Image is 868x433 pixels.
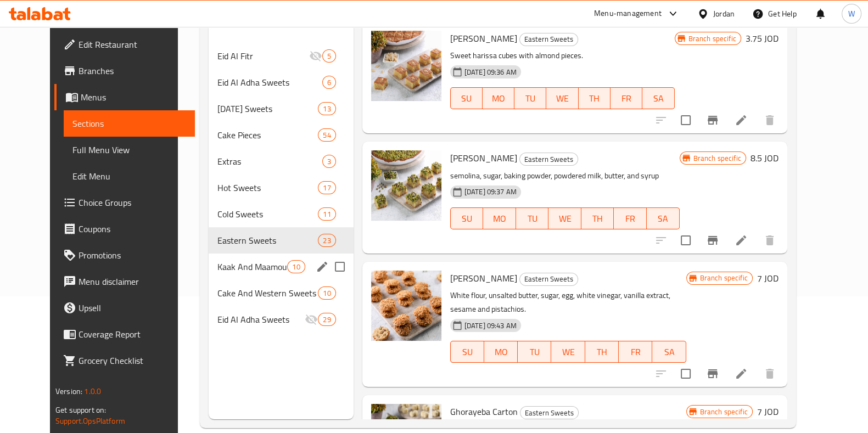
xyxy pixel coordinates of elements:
[79,64,186,77] span: Branches
[217,49,309,63] span: Eid Al Fitr
[64,137,195,163] a: Full Menu View
[450,150,517,166] span: [PERSON_NAME]
[79,196,186,209] span: Choice Groups
[79,38,186,51] span: Edit Restaurant
[209,227,353,254] div: Eastern Sweets23
[614,207,647,229] button: FR
[520,406,579,419] div: Eastern Sweets
[322,76,336,89] div: items
[72,143,186,156] span: Full Menu View
[594,7,662,20] div: Menu-management
[551,341,585,363] button: WE
[318,313,335,326] div: items
[217,102,318,115] div: Ramadan Sweets
[288,262,304,272] span: 10
[642,87,674,109] button: SA
[318,181,335,194] div: items
[689,153,746,164] span: Branch specific
[323,51,335,61] span: 5
[55,384,82,398] span: Version:
[519,33,578,46] div: Eastern Sweets
[217,181,318,194] span: Hot Sweets
[322,49,336,63] div: items
[674,362,697,385] span: Select to update
[217,102,318,115] span: [DATE] Sweets
[217,128,318,142] span: Cake Pieces
[556,344,580,360] span: WE
[848,8,855,20] span: W
[618,211,642,227] span: FR
[450,270,517,286] span: [PERSON_NAME]
[585,341,619,363] button: TH
[460,67,521,77] span: [DATE] 09:36 AM
[455,344,480,360] span: SU
[209,69,353,95] div: Eid Al Adha Sweets6
[455,211,479,227] span: SU
[757,361,783,387] button: delete
[371,271,441,341] img: Barazek Carton
[209,95,353,122] div: [DATE] Sweets13
[484,341,518,363] button: MO
[519,91,542,106] span: TU
[217,155,322,168] span: Extras
[209,280,353,306] div: Cake And Western Sweets10
[615,91,638,106] span: FR
[520,153,578,166] span: Eastern Sweets
[450,169,680,183] p: semolina, sugar, baking powder, powdered milk, butter, and syrup
[54,84,195,110] a: Menus
[450,403,518,420] span: Ghorayeba Carton
[518,341,551,363] button: TU
[699,227,726,254] button: Branch-specific-item
[217,313,305,326] span: Eid Al Adha Sweets
[323,156,335,167] span: 3
[305,313,318,326] svg: Inactive section
[581,207,614,229] button: TH
[54,58,195,84] a: Branches
[217,76,322,89] div: Eid Al Adha Sweets
[318,234,335,247] div: items
[746,31,779,46] h6: 3.75 JOD
[209,306,353,333] div: Eid Al Adha Sweets29
[735,234,748,247] a: Edit menu item
[209,254,353,280] div: Kaak And Maamoul10edit
[651,211,675,227] span: SA
[546,87,578,109] button: WE
[522,344,547,360] span: TU
[217,260,287,273] div: Kaak And Maamoul
[309,49,322,63] svg: Inactive section
[696,273,752,283] span: Branch specific
[488,211,512,227] span: MO
[54,321,195,347] a: Coverage Report
[450,49,675,63] p: Sweet harissa cubes with almond pieces.
[483,87,514,109] button: MO
[757,271,779,286] h6: 7 JOD
[553,211,577,227] span: WE
[217,234,318,247] span: Eastern Sweets
[674,109,697,132] span: Select to update
[519,273,578,286] div: Eastern Sweets
[548,207,581,229] button: WE
[318,207,335,221] div: items
[318,235,335,246] span: 23
[318,286,335,300] div: items
[674,229,697,252] span: Select to update
[455,91,478,106] span: SU
[54,295,195,321] a: Upsell
[318,209,335,220] span: 11
[318,130,335,140] span: 54
[647,207,680,229] button: SA
[757,227,783,254] button: delete
[520,33,578,46] span: Eastern Sweets
[318,102,335,115] div: items
[520,407,578,419] span: Eastern Sweets
[209,38,353,337] nav: Menu sections
[735,367,748,380] a: Edit menu item
[79,222,186,235] span: Coupons
[460,187,521,197] span: [DATE] 09:37 AM
[623,344,648,360] span: FR
[217,286,318,300] span: Cake And Western Sweets
[450,289,686,316] p: White flour, unsalted butter, sugar, egg, white vinegar, vanilla extract, sesame and pistachios.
